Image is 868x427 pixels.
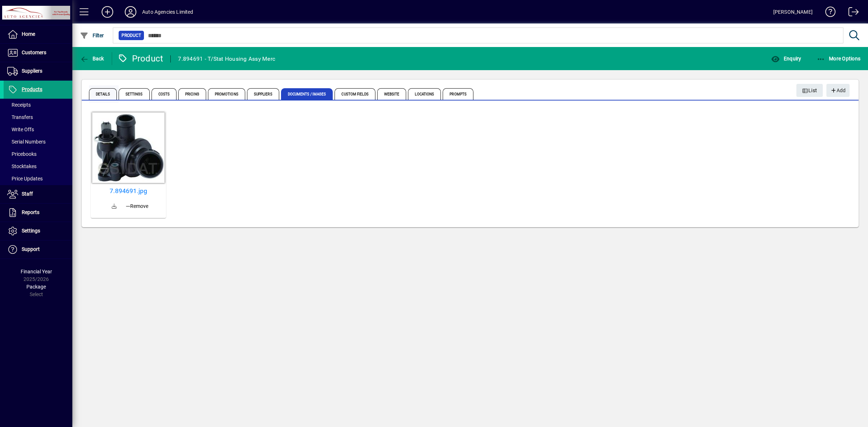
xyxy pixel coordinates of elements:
button: List [796,84,823,97]
span: Write Offs [7,127,34,132]
a: Stocktakes [4,160,72,172]
span: More Options [817,56,861,61]
span: Receipts [7,102,31,108]
a: Staff [4,185,72,203]
div: 7.894691 - T/Stat Housing Assy Merc [178,53,275,65]
span: Locations [408,88,441,100]
span: Prompts [443,88,473,100]
a: Customers [4,44,72,62]
span: Settings [22,228,40,234]
span: Pricing [178,88,206,100]
span: Custom Fields [335,88,375,100]
span: Website [377,88,407,100]
a: 7.894691.jpg [94,187,163,195]
div: Product [118,53,163,64]
span: Serial Numbers [7,139,46,145]
span: Promotions [208,88,245,100]
a: Knowledge Base [820,1,836,25]
a: Logout [843,1,859,25]
button: Add [96,5,119,18]
div: Auto Agencies Limited [142,6,193,18]
span: List [802,85,817,97]
span: Details [89,88,117,100]
button: Filter [78,29,106,42]
a: Download [106,198,123,215]
span: Pricebooks [7,151,37,157]
span: Support [22,246,40,252]
a: Transfers [4,111,72,123]
span: Customers [22,50,46,55]
span: Staff [22,191,33,197]
button: Profile [119,5,142,18]
span: Financial Year [21,269,52,274]
button: Remove [123,200,151,213]
span: Settings [119,88,150,100]
div: [PERSON_NAME] [773,6,813,18]
a: Price Updates [4,172,72,185]
span: Products [22,86,42,92]
span: Suppliers [247,88,279,100]
span: Stocktakes [7,163,37,169]
a: Reports [4,204,72,222]
span: Home [22,31,35,37]
a: Suppliers [4,62,72,80]
span: Reports [22,209,39,215]
a: Receipts [4,99,72,111]
button: Back [78,52,106,65]
span: Costs [152,88,177,100]
button: More Options [815,52,863,65]
a: Settings [4,222,72,240]
span: Product [122,32,141,39]
span: Package [26,284,46,290]
span: Back [80,56,104,61]
app-page-header-button: Back [72,52,112,65]
span: Filter [80,33,104,38]
button: Add [826,84,850,97]
span: Suppliers [22,68,42,74]
span: Price Updates [7,176,43,182]
span: Documents / Images [281,88,333,100]
button: Enquiry [769,52,803,65]
a: Pricebooks [4,148,72,160]
a: Home [4,25,72,43]
span: Enquiry [771,56,801,61]
a: Support [4,240,72,259]
span: Add [830,85,846,97]
span: Remove [126,202,148,210]
a: Serial Numbers [4,136,72,148]
a: Write Offs [4,123,72,136]
span: Transfers [7,114,33,120]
